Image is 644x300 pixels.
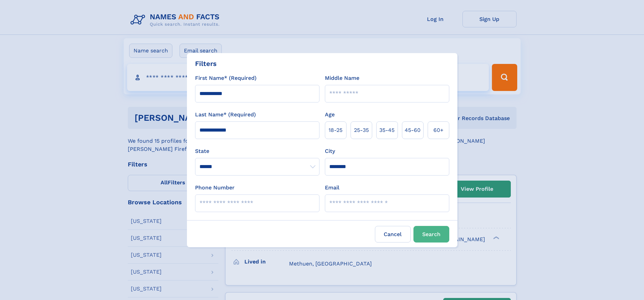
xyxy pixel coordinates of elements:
[195,111,256,119] label: Last Name* (Required)
[325,184,339,192] label: Email
[195,147,319,155] label: State
[329,126,342,134] span: 18‑25
[379,126,395,134] span: 35‑45
[405,126,421,134] span: 45‑60
[195,74,257,82] label: First Name* (Required)
[325,111,335,119] label: Age
[433,126,444,134] span: 60+
[413,226,449,243] button: Search
[325,74,359,82] label: Middle Name
[354,126,369,134] span: 25‑35
[375,226,411,243] label: Cancel
[195,184,235,192] label: Phone Number
[195,59,217,69] div: Filters
[325,147,335,155] label: City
